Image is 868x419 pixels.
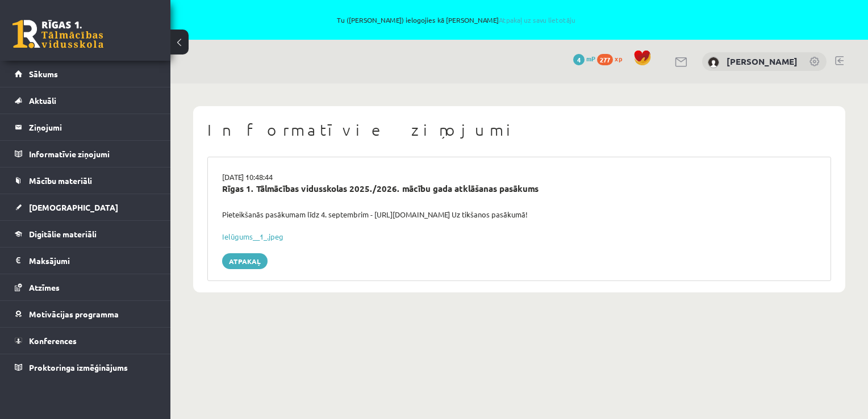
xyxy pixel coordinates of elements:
a: [PERSON_NAME] [727,56,798,67]
span: Aktuāli [29,95,56,106]
legend: Informatīvie ziņojumi [29,141,156,167]
a: Maksājumi [15,248,156,274]
span: Proktoringa izmēģinājums [29,362,128,372]
legend: Ziņojumi [29,114,156,140]
div: Pieteikšanās pasākumam līdz 4. septembrim - [URL][DOMAIN_NAME] Uz tikšanos pasākumā! [214,209,825,220]
h1: Informatīvie ziņojumi [207,120,831,140]
a: Konferences [15,328,156,354]
a: Motivācijas programma [15,301,156,327]
span: Motivācijas programma [29,309,119,319]
a: [DEMOGRAPHIC_DATA] [15,194,156,220]
div: Rīgas 1. Tālmācības vidusskolas 2025./2026. mācību gada atklāšanas pasākums [222,182,816,195]
div: [DATE] 10:48:44 [214,171,825,183]
a: Aktuāli [15,87,156,114]
span: Mācību materiāli [29,175,92,186]
span: Konferences [29,336,77,346]
span: [DEMOGRAPHIC_DATA] [29,202,118,212]
a: Atpakaļ uz savu lietotāju [499,15,575,24]
a: Proktoringa izmēģinājums [15,354,156,380]
span: mP [586,54,595,63]
a: Atpakaļ [222,253,268,269]
a: Sākums [15,61,156,87]
a: Ielūgums__1_.jpeg [222,232,283,241]
a: 4 mP [573,54,595,63]
a: Ziņojumi [15,114,156,140]
a: Rīgas 1. Tālmācības vidusskola [12,20,103,48]
span: 277 [597,54,613,65]
span: Tu ([PERSON_NAME]) ielogojies kā [PERSON_NAME] [131,16,781,23]
span: Sākums [29,69,58,79]
a: Mācību materiāli [15,167,156,194]
img: Elīna Kivriņa [708,57,719,68]
span: Atzīmes [29,282,60,292]
span: xp [615,54,622,63]
a: Informatīvie ziņojumi [15,141,156,167]
legend: Maksājumi [29,248,156,274]
a: Atzīmes [15,274,156,300]
a: Digitālie materiāli [15,221,156,247]
span: 4 [573,54,585,65]
span: Digitālie materiāli [29,229,97,239]
a: 277 xp [597,54,628,63]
